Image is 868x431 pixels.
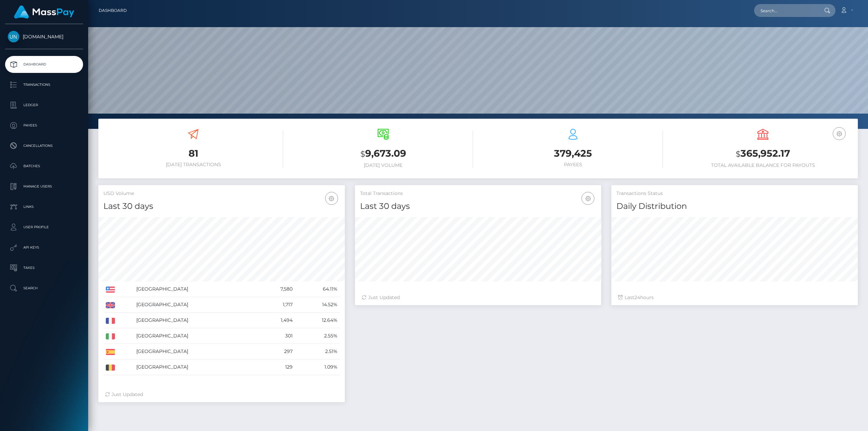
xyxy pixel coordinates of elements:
[106,365,115,371] img: BE.png
[8,283,80,293] p: Search
[360,200,596,212] h4: Last 30 days
[5,280,83,297] a: Search
[8,100,80,110] p: Ledger
[8,31,19,42] img: Unlockt.me
[362,294,595,301] div: Just Updated
[5,259,83,276] a: Taxes
[295,344,339,359] td: 2.51%
[295,281,339,297] td: 64.11%
[134,359,258,375] td: [GEOGRAPHIC_DATA]
[8,263,80,273] p: Taxes
[5,239,83,256] a: API Keys
[295,297,339,313] td: 14.52%
[295,313,339,328] td: 12.64%
[8,161,80,171] p: Batches
[5,198,83,215] a: Links
[258,328,295,344] td: 301
[134,281,258,297] td: [GEOGRAPHIC_DATA]
[103,147,283,160] h3: 81
[360,190,596,197] h5: Total Transactions
[5,158,83,175] a: Batches
[5,117,83,134] a: Payees
[106,287,115,293] img: US.png
[616,190,853,197] h5: Transactions Status
[360,149,365,159] small: $
[5,178,83,195] a: Manage Users
[14,5,74,19] img: MassPay Logo
[5,76,83,93] a: Transactions
[8,242,80,253] p: API Keys
[5,97,83,114] a: Ledger
[258,313,295,328] td: 1,494
[134,297,258,313] td: [GEOGRAPHIC_DATA]
[754,4,818,17] input: Search...
[106,333,115,339] img: IT.png
[134,328,258,344] td: [GEOGRAPHIC_DATA]
[134,313,258,328] td: [GEOGRAPHIC_DATA]
[103,200,340,212] h4: Last 30 days
[106,349,115,355] img: ES.png
[616,200,853,212] h4: Daily Distribution
[8,80,80,90] p: Transactions
[293,147,473,161] h3: 9,673.09
[8,120,80,131] p: Payees
[5,137,83,154] a: Cancellations
[295,359,339,375] td: 1.09%
[99,3,127,18] a: Dashboard
[103,162,283,168] h6: [DATE] Transactions
[736,149,741,159] small: $
[673,162,853,168] h6: Total Available Balance for Payouts
[106,318,115,324] img: FR.png
[618,294,851,301] div: Last hours
[8,222,80,232] p: User Profile
[8,181,80,192] p: Manage Users
[295,328,339,344] td: 2.55%
[8,202,80,212] p: Links
[8,59,80,70] p: Dashboard
[673,147,853,161] h3: 365,952.17
[483,147,663,160] h3: 379,425
[103,190,340,197] h5: USD Volume
[106,302,115,308] img: GB.png
[105,391,338,398] div: Just Updated
[258,359,295,375] td: 129
[258,344,295,359] td: 297
[634,294,640,300] span: 24
[134,344,258,359] td: [GEOGRAPHIC_DATA]
[293,162,473,168] h6: [DATE] Volume
[5,56,83,73] a: Dashboard
[5,34,83,40] span: [DOMAIN_NAME]
[258,281,295,297] td: 7,580
[483,162,663,168] h6: Payees
[8,141,80,151] p: Cancellations
[258,297,295,313] td: 1,717
[5,219,83,236] a: User Profile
